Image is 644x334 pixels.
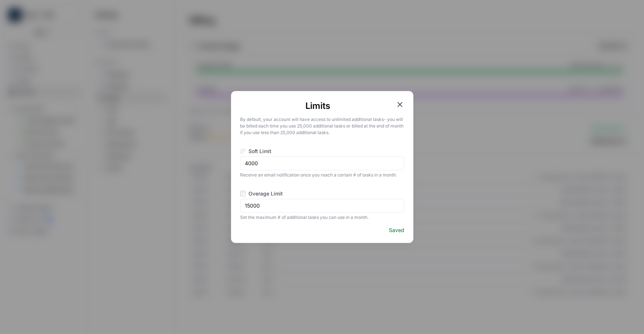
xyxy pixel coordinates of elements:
h1: Limits [240,100,396,112]
input: Overage Limit [240,191,246,197]
span: Set the maximum # of additional tasks you can use in a month. [240,213,404,221]
span: Overage Limit [248,190,283,197]
input: Soft Limit [240,148,246,154]
p: By default, your account will have access to unlimited additional tasks - you will be billed each... [240,115,404,136]
span: Saved [389,227,404,234]
span: Receive an email notification once you reach a certain # of tasks in a month. [240,170,404,178]
input: 0 [245,160,400,167]
input: 0 [245,202,400,209]
span: Soft Limit [248,148,271,155]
